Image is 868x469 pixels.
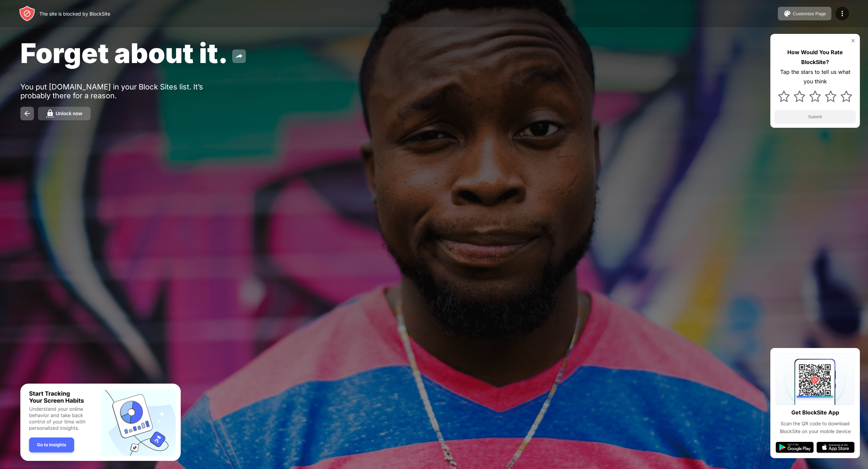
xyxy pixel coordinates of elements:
[841,90,852,102] img: star.svg
[20,37,228,69] span: Forget about it.
[235,52,243,60] img: share.svg
[23,109,31,118] img: back.svg
[20,82,230,100] div: You put [DOMAIN_NAME] in your Block Sites list. It’s probably there for a reason.
[825,90,836,102] img: star.svg
[776,353,854,405] img: qrcode.svg
[809,90,821,102] img: star.svg
[794,90,805,102] img: star.svg
[38,107,91,120] button: Unlock now
[776,442,814,453] img: google-play.svg
[774,110,856,124] button: Submit
[20,384,181,461] iframe: Banner
[816,442,854,453] img: app-store.svg
[783,9,791,18] img: pallet.svg
[776,420,854,435] div: Scan the QR code to download BlockSite on your mobile device
[778,7,831,20] button: Customize Page
[39,11,110,17] div: The site is blocked by BlockSite
[793,11,826,16] div: Customize Page
[838,9,846,18] img: menu-icon.svg
[56,111,82,116] div: Unlock now
[791,408,839,417] div: Get BlockSite App
[778,90,790,102] img: star.svg
[774,47,856,67] div: How Would You Rate BlockSite?
[850,38,856,43] img: rate-us-close.svg
[774,67,856,87] div: Tap the stars to tell us what you think
[19,5,35,22] img: header-logo.svg
[46,109,54,118] img: password.svg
